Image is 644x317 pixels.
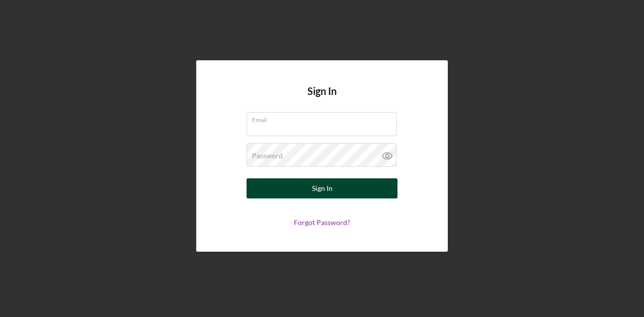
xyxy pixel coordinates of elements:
label: Password [252,152,283,160]
h4: Sign In [307,85,337,112]
a: Forgot Password? [294,218,350,227]
button: Sign In [247,178,397,198]
label: Email [252,113,397,124]
div: Sign In [312,178,333,198]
